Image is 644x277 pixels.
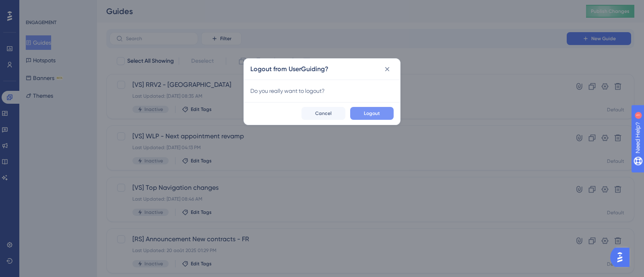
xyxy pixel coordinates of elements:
[610,245,634,269] iframe: UserGuiding AI Assistant Launcher
[250,86,394,96] div: Do you really want to logout?
[250,64,328,74] h2: Logout from UserGuiding?
[19,2,50,12] span: Need Help?
[364,110,380,117] span: Logout
[56,4,58,10] div: 1
[315,110,332,117] span: Cancel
